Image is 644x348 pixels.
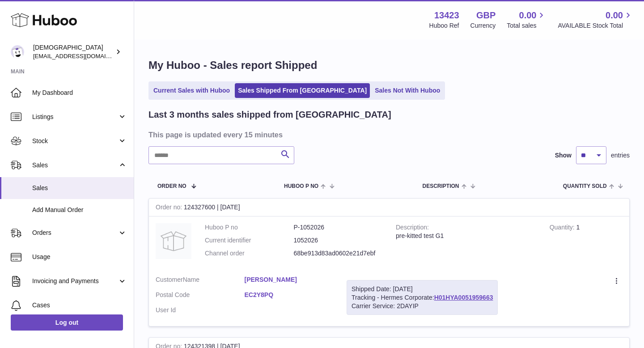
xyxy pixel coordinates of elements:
[32,89,127,97] span: My Dashboard
[148,109,391,121] h2: Last 3 months sales shipped from [GEOGRAPHIC_DATA]
[470,21,496,30] div: Currency
[32,253,127,261] span: Usage
[352,285,493,293] div: Shipped Date: [DATE]
[352,302,493,310] div: Carrier Service: 2DAYIP
[434,9,459,21] strong: 13423
[245,276,334,284] a: [PERSON_NAME]
[284,183,318,189] span: Huboo P no
[11,314,123,331] a: Log out
[558,21,633,30] span: AVAILABLE Stock Total
[519,9,537,21] span: 0.00
[563,183,607,189] span: Quantity Sold
[148,130,627,140] h3: This page is updated every 15 minutes
[245,291,334,299] a: EC2Y8PQ
[372,83,443,98] a: Sales Not With Huboo
[294,236,383,245] dd: 1052026
[32,184,127,192] span: Sales
[32,301,127,310] span: Cases
[156,223,191,259] img: no-photo.jpg
[429,21,459,30] div: Huboo Ref
[157,183,186,189] span: Order No
[476,9,496,21] strong: GBP
[156,276,245,286] dt: Name
[235,83,370,98] a: Sales Shipped From [GEOGRAPHIC_DATA]
[507,9,547,30] a: 0.00 Total sales
[150,83,233,98] a: Current Sales with Huboo
[149,199,629,216] div: 124327600 | [DATE]
[205,249,294,258] dt: Channel order
[156,276,183,283] span: Customer
[11,45,24,59] img: olgazyuz@outlook.com
[32,161,118,170] span: Sales
[606,9,623,21] span: 0.00
[550,224,576,233] strong: Quantity
[32,206,127,214] span: Add Manual Order
[32,229,118,237] span: Orders
[156,204,184,213] strong: Order no
[396,232,536,240] div: pre-kitted test G1
[434,294,493,301] a: H01HYA0051959663
[507,21,547,30] span: Total sales
[205,223,294,232] dt: Huboo P no
[33,43,114,60] div: [DEMOGRAPHIC_DATA]
[543,216,629,269] td: 1
[156,306,245,314] dt: User Id
[294,223,383,232] dd: P-1052026
[32,137,118,145] span: Stock
[205,236,294,245] dt: Current identifier
[422,183,459,189] span: Description
[555,151,572,160] label: Show
[294,249,383,258] dd: 68be913d83ad0602e21d7ebf
[611,151,630,160] span: entries
[156,291,245,301] dt: Postal Code
[396,224,429,233] strong: Description
[148,58,630,72] h1: My Huboo - Sales report Shipped
[33,52,131,59] span: [EMAIL_ADDRESS][DOMAIN_NAME]
[32,277,118,285] span: Invoicing and Payments
[558,9,633,30] a: 0.00 AVAILABLE Stock Total
[347,280,498,315] div: Tracking - Hermes Corporate:
[32,113,118,121] span: Listings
